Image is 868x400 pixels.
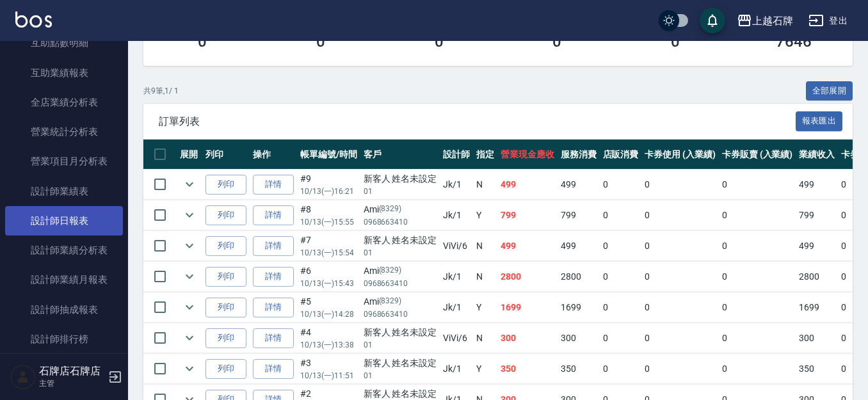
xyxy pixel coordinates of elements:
div: 新客人 姓名未設定 [364,172,437,186]
a: 全店業績分析表 [5,88,123,117]
td: 0 [641,200,719,230]
td: 1699 [796,292,838,323]
td: 0 [600,170,642,200]
td: 799 [497,200,558,230]
a: 詳情 [253,205,294,225]
td: Jk /1 [440,262,473,292]
a: 設計師排行榜 [5,324,123,354]
td: 1699 [497,292,558,323]
div: 新客人 姓名未設定 [364,234,437,247]
th: 設計師 [440,140,473,170]
button: 列印 [205,267,246,287]
p: (8329) [379,295,402,308]
a: 詳情 [253,328,294,348]
td: 0 [719,354,796,384]
p: 10/13 (一) 15:55 [300,216,357,228]
p: 10/13 (一) 14:28 [300,308,357,320]
button: 全部展開 [806,81,853,101]
td: 0 [600,354,642,384]
td: Jk /1 [440,170,473,200]
a: 營業項目月分析表 [5,147,123,176]
p: 主管 [39,378,104,389]
button: 列印 [205,236,246,256]
th: 指定 [473,140,497,170]
td: N [473,323,497,353]
button: expand row [180,236,199,255]
a: 設計師日報表 [5,206,123,236]
div: Ami [364,203,437,216]
th: 帳單編號/時間 [297,140,360,170]
td: #7 [297,231,360,261]
a: 詳情 [253,298,294,317]
td: #3 [297,354,360,384]
p: 0968663410 [364,216,437,228]
button: 報表匯出 [796,111,843,131]
td: 0 [600,231,642,261]
td: 0 [641,323,719,353]
td: 300 [558,323,600,353]
th: 業績收入 [796,140,838,170]
td: 0 [641,170,719,200]
td: Jk /1 [440,292,473,323]
img: Logo [15,12,52,28]
td: 0 [719,231,796,261]
th: 卡券販賣 (入業績) [719,140,796,170]
td: 0 [600,200,642,230]
td: ViVi /6 [440,323,473,353]
button: 登出 [803,9,853,33]
p: 10/13 (一) 13:38 [300,339,357,351]
button: expand row [180,175,199,194]
p: 10/13 (一) 11:51 [300,370,357,381]
button: expand row [180,298,199,317]
td: 499 [796,170,838,200]
th: 店販消費 [600,140,642,170]
td: #8 [297,200,360,230]
div: 新客人 姓名未設定 [364,356,437,370]
a: 互助點數明細 [5,28,123,58]
td: Y [473,292,497,323]
a: 詳情 [253,236,294,256]
td: 0 [719,262,796,292]
td: 499 [796,231,838,261]
td: 499 [558,231,600,261]
th: 客戶 [360,140,440,170]
td: 300 [497,323,558,353]
a: 詳情 [253,267,294,287]
button: save [700,8,725,33]
button: 列印 [205,359,246,379]
td: #5 [297,292,360,323]
td: 499 [497,170,558,200]
th: 服務消費 [558,140,600,170]
td: 0 [641,354,719,384]
td: ViVi /6 [440,231,473,261]
a: 設計師業績月報表 [5,265,123,294]
button: 列印 [205,298,246,317]
th: 展開 [177,140,202,170]
p: 0968663410 [364,278,437,289]
button: expand row [180,328,199,348]
td: 0 [641,292,719,323]
button: 列印 [205,328,246,348]
h3: 7646 [776,33,812,51]
td: 350 [497,354,558,384]
td: 0 [600,323,642,353]
td: 0 [641,231,719,261]
a: 設計師業績表 [5,177,123,206]
p: 01 [364,247,437,259]
th: 操作 [250,140,297,170]
td: 0 [600,262,642,292]
td: #9 [297,170,360,200]
h3: 0 [552,33,561,51]
p: 0968663410 [364,308,437,320]
td: 0 [600,292,642,323]
a: 詳情 [253,359,294,379]
td: #6 [297,262,360,292]
button: expand row [180,205,199,225]
p: 01 [364,370,437,381]
p: 10/13 (一) 15:43 [300,278,357,289]
td: 0 [719,170,796,200]
td: 499 [558,170,600,200]
a: 詳情 [253,175,294,195]
td: #4 [297,323,360,353]
h3: 0 [671,33,680,51]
